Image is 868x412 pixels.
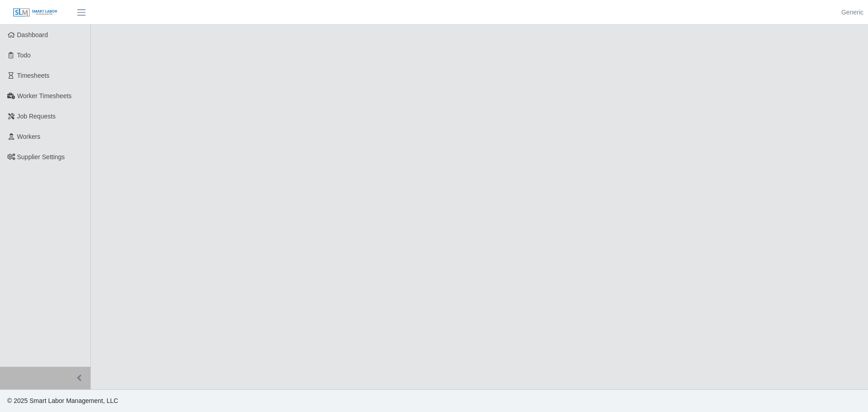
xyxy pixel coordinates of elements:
span: Supplier Settings [17,153,65,161]
span: Job Requests [17,113,56,120]
span: Todo [17,52,31,59]
a: Generic [841,8,863,17]
img: SLM Logo [13,8,58,18]
span: © 2025 Smart Labor Management, LLC [7,397,118,404]
span: Timesheets [17,72,50,79]
span: Worker Timesheets [17,92,71,99]
span: Dashboard [17,31,48,38]
span: Workers [17,133,41,140]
